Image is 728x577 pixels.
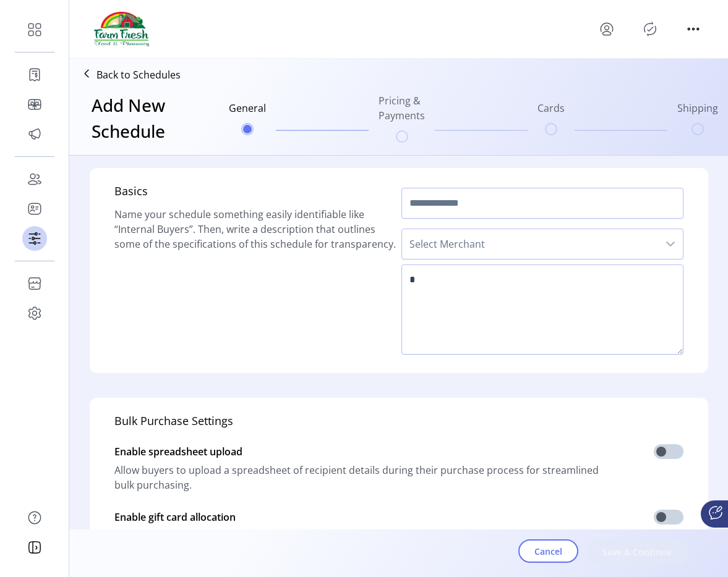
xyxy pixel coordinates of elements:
[114,413,233,437] h5: Bulk Purchase Settings
[402,229,658,259] span: Select Merchant
[597,19,617,39] button: menu
[683,19,703,39] button: menu
[114,208,396,251] span: Name your schedule something easily identifiable like “Internal Buyers”. Then, write a descriptio...
[640,19,660,39] button: Publisher Panel
[229,101,266,123] h6: General
[114,463,609,492] span: Allow buyers to upload a spreadsheet of recipient details during their purchase process for strea...
[534,545,562,558] span: Cancel
[94,12,150,46] img: logo
[96,67,181,82] p: Back to Schedules
[114,528,609,558] span: Allow buyers to receive VGCs in a downloadable spreadsheet for direct allocation. Buyers will be ...
[92,92,174,144] h3: Add New Schedule
[114,510,236,524] span: Enable gift card allocation
[114,444,242,459] span: Enable spreadsheet upload
[518,539,578,563] button: Cancel
[114,183,396,207] h5: Basics
[658,229,683,259] div: dropdown trigger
